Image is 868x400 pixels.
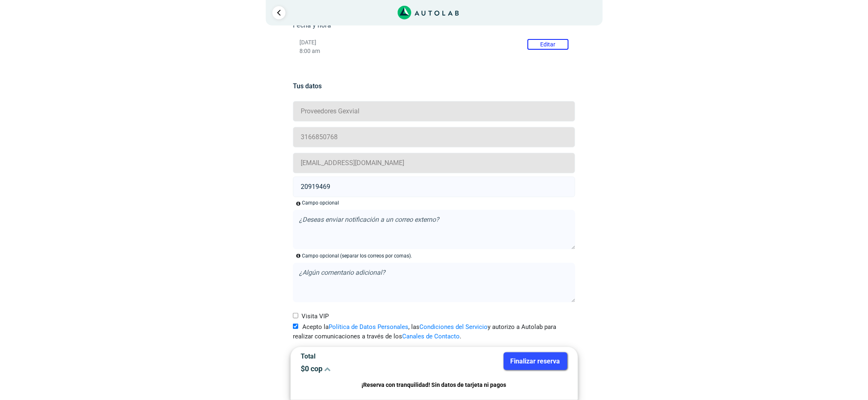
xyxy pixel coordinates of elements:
a: Link al sitio de autolab [398,8,459,16]
input: Visita VIP [293,313,298,318]
p: Campo opcional (separar los correos por comas). [302,252,412,260]
input: Correo electrónico [293,153,575,173]
input: Nombre y apellido [293,101,575,122]
p: 8:00 am [299,48,569,55]
p: ¡Reserva con tranquilidad! Sin datos de tarjeta ni pagos [301,380,567,390]
div: Campo opcional [302,199,339,207]
a: Ir al paso anterior [272,6,285,19]
a: Política de Datos Personales [329,323,408,331]
h5: Tus datos [293,82,575,90]
a: Condiciones del Servicio [419,323,488,331]
button: Editar [527,39,569,50]
label: Acepto la , las y autorizo a Autolab para realizar comunicaciones a través de los . [293,322,575,341]
input: Celular [293,127,575,147]
input: Radicado [293,177,575,197]
label: Visita VIP [293,312,329,321]
a: Canales de Contacto [402,333,460,340]
p: [DATE] [299,39,569,46]
p: Total [301,352,428,360]
input: Acepto laPolítica de Datos Personales, lasCondiciones del Servicioy autorizo a Autolab para reali... [293,324,298,329]
h5: Fecha y hora [293,21,575,29]
p: $ 0 cop [301,364,428,373]
button: Finalizar reserva [504,352,567,370]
